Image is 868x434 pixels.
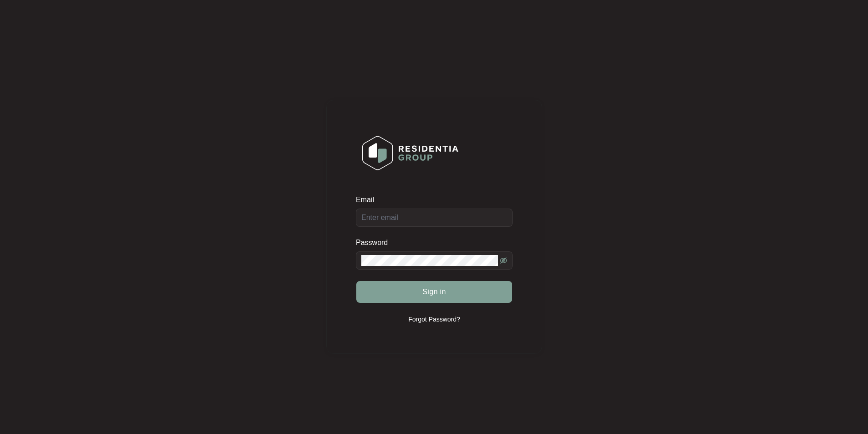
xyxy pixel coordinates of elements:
[356,209,513,227] input: Email
[408,315,460,324] p: Forgot Password?
[500,257,507,264] span: eye-invisible
[356,130,464,176] img: Login Logo
[356,281,512,303] button: Sign in
[361,255,498,266] input: Password
[356,238,395,247] label: Password
[422,286,446,297] span: Sign in
[356,195,380,204] label: Email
